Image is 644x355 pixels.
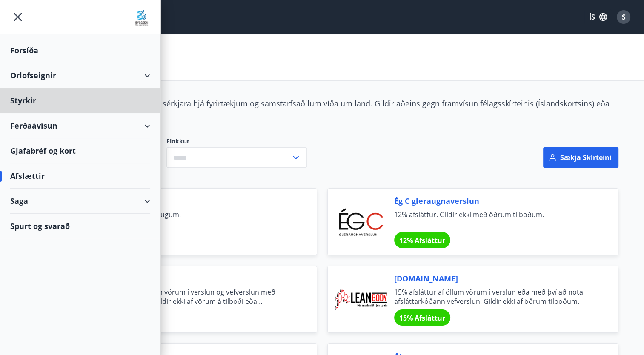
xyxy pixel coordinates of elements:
div: Styrkir [10,88,150,113]
button: ÍS [584,9,612,25]
div: Saga [10,189,150,214]
div: Spurt og svarað [10,214,150,238]
button: S [613,7,634,27]
span: Félagsmenn njóta veglegra tilboða og sérkjara hjá fyrirtækjum og samstarfsaðilum víða um land. Gi... [26,98,610,120]
div: Afslættir [10,163,150,189]
button: Sækja skírteini [543,147,618,168]
span: 15% Afsláttur [399,313,445,323]
span: 15% afsláttur af öllum vörum í verslun og vefverslun með afsláttarkóðanum. Gildir ekki af vörum á... [93,287,296,306]
button: menu [10,9,26,25]
span: S [622,12,626,22]
span: Gleraugna Gallerí [93,195,296,206]
div: Forsíða [10,38,150,63]
div: Orlofseignir [10,63,150,88]
span: [DOMAIN_NAME] [394,273,598,284]
span: 12% afsláttur. Gildir ekki með öðrum tilboðum. [394,210,598,229]
span: 10% afsláttur af gleraugum. [93,210,296,229]
img: union_logo [133,9,150,26]
label: Flokkur [166,137,307,146]
span: [DOMAIN_NAME] [93,273,296,284]
span: 12% Afsláttur [399,236,445,245]
div: Gjafabréf og kort [10,138,150,163]
span: 15% afsláttur af öllum vörum í verslun eða með því að nota afsláttarkóðann vefverslun. Gildir ekk... [394,287,598,306]
span: Ég C gleraugnaverslun [394,195,598,206]
div: Ferðaávísun [10,113,150,138]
